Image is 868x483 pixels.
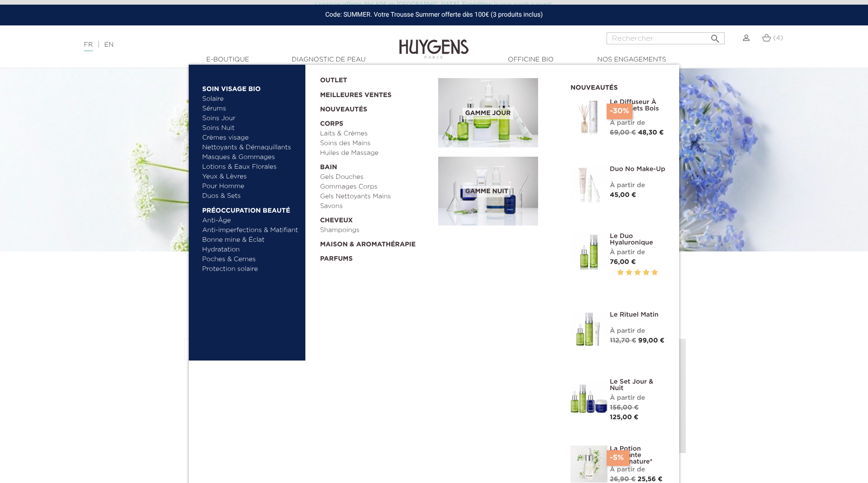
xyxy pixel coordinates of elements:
span: 76,00 € [610,259,636,265]
img: routine_jour_banner.jpg [438,78,538,147]
img: La Potion Purifiante... [570,446,608,483]
img: routine_nuit_banner.jpg [438,157,538,226]
a: Sérums [202,104,299,114]
a: Parfums [320,250,432,264]
a: (4) [762,34,783,42]
a: Savons [320,202,432,211]
label: 3 [634,267,641,279]
a: FR [84,42,93,51]
a: Gamme nuit [438,157,557,226]
a: Gels Nettoyants Mains [320,192,432,202]
div: À partir de [610,118,665,128]
div: À partir de [610,465,665,475]
label: 2 [626,267,632,279]
a: Meilleures Ventes [320,86,424,100]
span: 26,90 € [610,476,636,483]
span: 45,00 € [610,192,636,198]
img: Huygens [399,24,469,60]
a: Nouveautés [320,100,432,115]
a: Soin Visage Bio [202,79,299,94]
div: À partir de [610,393,665,403]
button:  [707,30,724,42]
a: Masques & Gommages [202,153,299,162]
span: 125,00 € [610,414,639,421]
a: Lotions & Eaux Florales [202,162,299,172]
a: Bain [320,158,432,172]
a: E-Boutique [181,55,274,65]
span: 99,00 € [638,337,664,344]
a: OUTLET [320,71,424,86]
a: Duo No Make-Up [610,166,665,172]
a: Diagnostic de peau [282,55,375,65]
label: 1 [617,267,624,279]
a: Anti-Âge [202,216,299,226]
a: EN [104,42,113,48]
a: Corps [320,115,432,129]
label: 5 [651,267,658,279]
span: 48,30 € [638,129,664,136]
a: La Potion Purifiante Supernature* [610,446,665,465]
a: Gommages Corps [320,182,432,192]
a: Bonne mine & Éclat [202,235,299,245]
a: Anti-imperfections & Matifiant [202,226,299,235]
a: Nettoyants & Démaquillants [202,143,299,153]
a: Solaire [202,94,299,104]
img: Le Duo Hyaluronique [570,233,608,270]
img: Le Set Matin & Soir [570,379,608,416]
div: À partir de [610,248,665,257]
a: Officine Bio [484,55,577,65]
a: Poches & Cernes [202,255,299,264]
span: -30% [607,104,632,119]
a: Gamme jour [438,78,557,147]
span: -5% [607,450,630,466]
h2: Nouveautés [570,81,665,92]
a: Crèmes visage [202,133,299,143]
img: Le Rituel Matin [570,312,608,348]
a: Soins Nuit [202,123,291,133]
a: Le Set Jour & Nuit [610,379,665,391]
span: 156,00 € [610,404,639,411]
a: Soins des Mains [320,139,432,148]
a: Soins Jour [202,114,299,123]
a: Le Rituel Matin [610,312,665,318]
label: 4 [643,267,649,279]
i:  [710,31,721,42]
a: Maison & Aromathérapie [320,235,432,250]
a: Protection solaire [202,264,299,274]
span: 25,56 € [638,476,663,483]
a: Huiles de Massage [320,148,432,158]
a: Hydratation [202,245,299,255]
a: Préoccupation beauté [202,201,299,216]
span: Gamme jour [463,108,513,119]
a: Le Diffuseur À Batonnets Bois Rose [610,99,665,118]
div: À partir de [610,326,665,336]
img: Duo No-Makeup [570,166,608,203]
a: Le Duo Hyaluronique [610,233,665,246]
a: Gels Douches [320,172,432,182]
span: 69,00 € [610,129,636,136]
a: Nos engagements [585,55,678,65]
a: Cheveux [320,211,432,226]
a: Yeux & Lèvres [202,172,299,182]
div: À partir de [610,181,665,190]
span: Gamme nuit [463,186,510,197]
a: Laits & Crèmes [320,129,432,139]
img: Le Diffuseur À Batonnets Bois Rose [570,99,608,136]
a: Shampoings [320,226,432,235]
input: Rechercher [607,32,725,44]
button: Pertinence [184,339,299,360]
a: Duos & Sets [202,191,299,201]
span: 112,70 € [610,337,636,344]
a: Pour Homme [202,182,299,191]
span: (4) [773,35,783,41]
div: | [79,39,354,50]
